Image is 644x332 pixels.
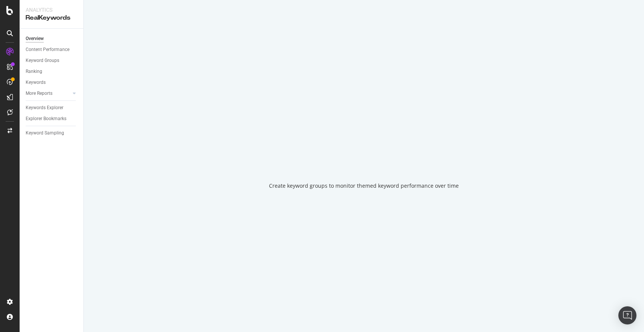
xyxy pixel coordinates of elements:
[26,79,46,86] div: Keywords
[26,6,77,14] div: Analytics
[26,46,78,54] a: Content Performance
[26,129,64,137] div: Keyword Sampling
[26,104,63,112] div: Keywords Explorer
[26,79,78,86] a: Keywords
[26,35,44,43] div: Overview
[26,90,52,97] div: More Reports
[26,90,71,97] a: More Reports
[26,129,78,137] a: Keyword Sampling
[618,306,636,324] div: Open Intercom Messenger
[269,182,459,190] div: Create keyword groups to monitor themed keyword performance over time
[337,143,391,170] div: animation
[26,115,66,123] div: Explorer Bookmarks
[26,46,69,54] div: Content Performance
[26,104,78,112] a: Keywords Explorer
[26,57,59,65] div: Keyword Groups
[26,35,78,43] a: Overview
[26,68,78,76] a: Ranking
[26,57,78,65] a: Keyword Groups
[26,14,77,22] div: RealKeywords
[26,68,42,76] div: Ranking
[26,115,78,123] a: Explorer Bookmarks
